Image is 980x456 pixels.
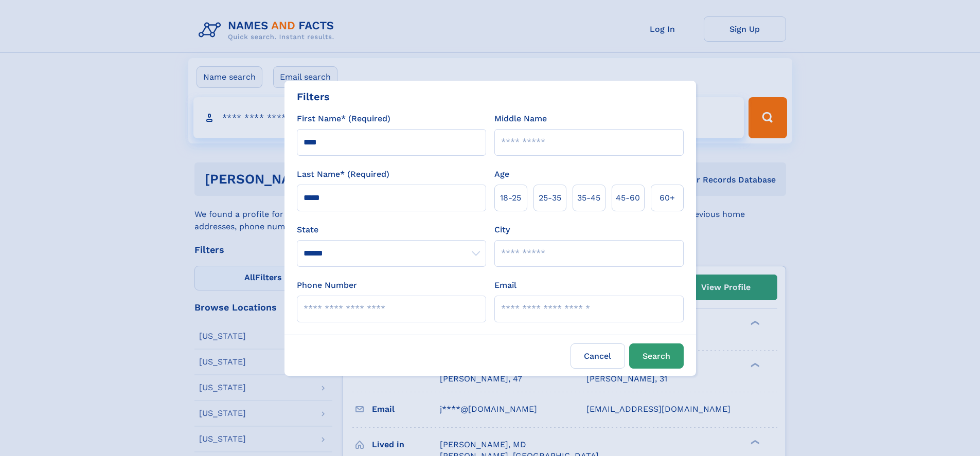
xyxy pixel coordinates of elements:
div: Filters [297,89,330,104]
label: Phone Number [297,279,357,291]
span: 35‑45 [577,192,600,204]
button: Search [629,343,684,369]
label: Age [494,168,509,180]
label: First Name* (Required) [297,113,390,125]
label: City [494,224,510,236]
span: 25‑35 [539,192,561,204]
label: Middle Name [494,113,547,125]
label: Email [494,279,516,291]
label: Last Name* (Required) [297,168,389,180]
label: Cancel [571,343,625,369]
span: 45‑60 [616,192,640,204]
span: 60+ [660,192,675,204]
span: 18‑25 [500,192,521,204]
label: State [297,224,486,236]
